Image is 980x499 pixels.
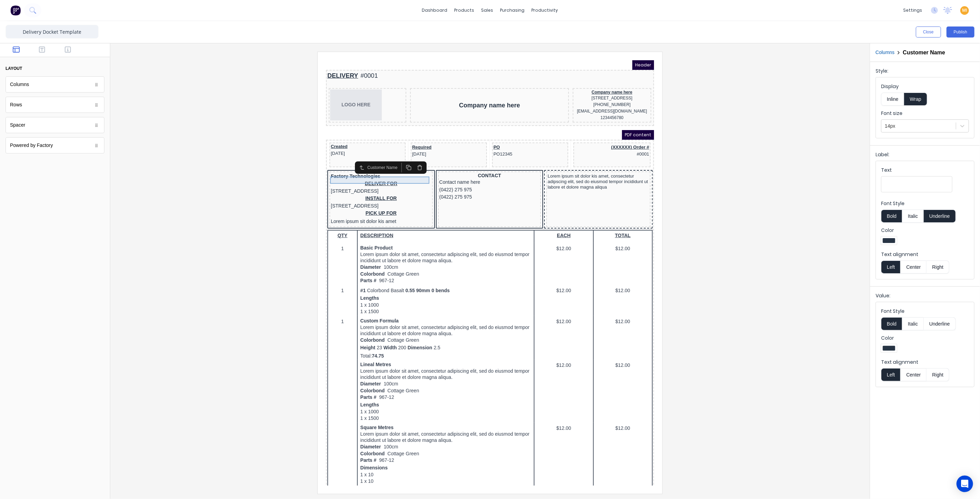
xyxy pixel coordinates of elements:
div: [STREET_ADDRESS] [248,35,324,41]
div: INSTALL FOR[STREET_ADDRESS] [5,135,105,149]
div: Company name here [85,41,242,49]
div: [EMAIL_ADDRESS][DOMAIN_NAME] [248,48,324,54]
div: Powered by Factory [6,137,104,153]
div: Rows [10,101,22,108]
label: Color [881,335,969,341]
button: Center [900,261,927,274]
div: Company name here [248,29,324,35]
button: Close [916,26,941,38]
div: Created[DATE]Required[DATE]POPO12345(XXXXXX) Order ##0001 [1,81,327,110]
h2: Customer Name [903,49,945,56]
div: Style: [876,67,974,77]
button: Bold [881,317,902,330]
div: purchasing [497,5,528,15]
div: DELIVER FOR[STREET_ADDRESS] [5,120,105,135]
button: Right [927,368,949,381]
div: Spacer [6,117,104,133]
label: Text alignment [881,251,969,258]
button: Center [900,368,927,381]
button: Right [927,261,949,274]
span: MI [962,7,967,13]
div: (XXXXXX) Order ##0001 [249,84,323,98]
button: Select parent [30,103,41,112]
div: PICK UP FORLorem ipsum sit dolor kis amet [5,149,105,166]
button: layout [6,63,104,74]
div: Open Intercom Messenger [957,476,973,492]
div: productivity [528,5,562,15]
button: Publish [947,26,974,38]
button: Underline [924,210,956,223]
div: Created[DATE] [5,84,78,96]
img: Factory [10,5,21,15]
button: Left [881,368,900,381]
div: Columns [10,81,29,88]
div: products [451,5,478,15]
div: settings [900,5,926,15]
div: LOGO HERECompany name hereCompany name here[STREET_ADDRESS][PHONE_NUMBER][EMAIL_ADDRESS][DOMAIN_N... [1,27,327,64]
button: Duplicate [77,103,88,112]
div: Required[DATE] [86,84,160,98]
label: Font size [881,110,969,117]
div: (0422) 275 975 [113,133,214,141]
div: Customer Name [41,104,74,110]
div: Contact name here [113,118,214,126]
label: Color [881,227,969,234]
div: LOGO HERE [4,29,79,60]
input: Enter template name here [6,25,99,39]
div: 1234456780 [248,54,324,61]
div: (0422) 275 975 [113,126,214,134]
span: PDF content [296,70,328,79]
label: Display [881,83,969,90]
div: Text [881,167,952,176]
div: Label: [876,151,974,161]
div: Factory Technologies [5,113,105,120]
div: sales [478,5,497,15]
div: POPO12345 [167,84,241,98]
div: layout [6,65,22,72]
div: DELIVERY#0001 [1,11,327,20]
button: Delete [88,103,99,112]
button: Columns [876,49,895,56]
div: Powered by Factory [10,142,53,149]
label: Text alignment [881,359,969,365]
div: Lorem ipsum sit dolor kis amet, consectetur adipscing elit, sed do eiusmod tempor incididunt ut l... [222,113,323,131]
input: Text [881,176,952,192]
div: Factory TechnologiesDELIVER FOR[STREET_ADDRESS]INSTALL FOR[STREET_ADDRESS]PICK UP FORLorem ipsum ... [1,110,327,170]
button: Italic [902,317,924,330]
div: Spacer [10,121,25,129]
div: [PHONE_NUMBER] [248,41,324,48]
button: Italic [902,210,924,223]
label: Font Style [881,200,969,207]
button: Bold [881,210,902,223]
button: Inline [881,93,904,106]
div: CONTACT [113,113,214,119]
button: Wrap [904,93,927,106]
label: Font Style [881,308,969,315]
div: Rows [6,97,104,113]
div: Value: [876,292,974,302]
button: Underline [924,317,956,330]
button: Left [881,261,900,274]
div: Columns [6,76,104,93]
a: dashboard [419,5,451,15]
